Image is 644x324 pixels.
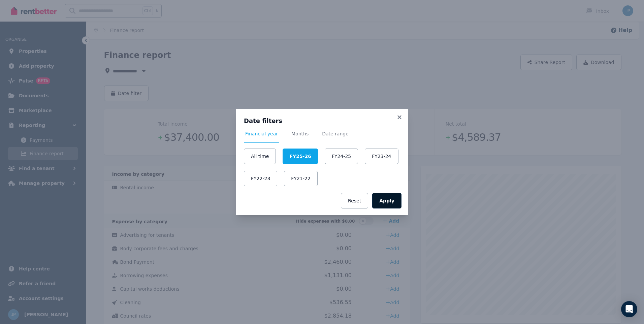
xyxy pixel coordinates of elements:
[341,193,368,208] button: Reset
[244,171,277,186] button: FY22-23
[244,149,276,164] button: All time
[621,301,637,317] div: Open Intercom Messenger
[284,171,317,186] button: FY21-22
[245,130,278,137] span: Financial year
[322,130,349,137] span: Date range
[291,130,309,137] span: Months
[372,193,401,208] button: Apply
[244,130,400,143] nav: Tabs
[283,149,318,164] button: FY25-26
[325,149,358,164] button: FY24-25
[244,117,400,125] h3: Date filters
[365,149,398,164] button: FY23-24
